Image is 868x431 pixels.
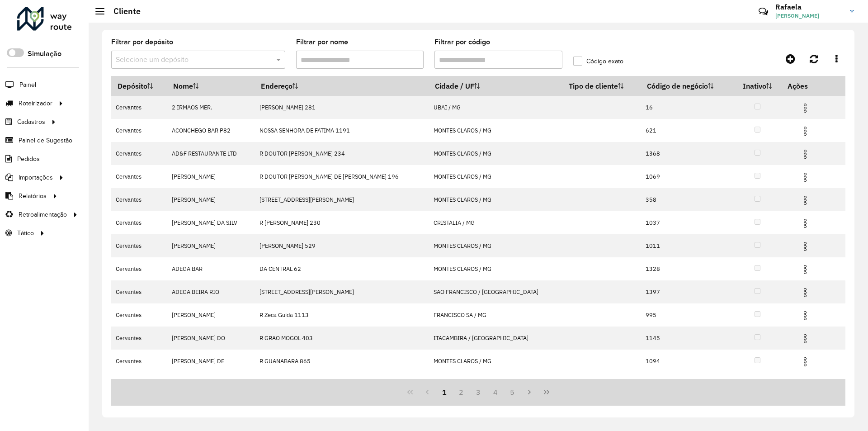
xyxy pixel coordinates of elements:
[104,6,141,16] h2: Cliente
[111,303,167,327] td: Cervantes
[167,96,255,119] td: 2 IRMAOS MER.
[641,303,733,327] td: 995
[573,57,623,66] label: Código exato
[17,154,40,164] span: Pedidos
[255,234,429,257] td: [PERSON_NAME] 529
[255,303,429,327] td: R Zeca Guida 1113
[19,80,36,90] span: Painel
[775,12,843,20] span: [PERSON_NAME]
[429,188,562,211] td: MONTES CLAROS / MG
[296,37,348,47] label: Filtrar por nome
[429,165,562,188] td: MONTES CLAROS / MG
[111,76,167,96] th: Depósito
[167,303,255,327] td: [PERSON_NAME]
[19,136,72,145] span: Painel de Sugestão
[453,384,470,401] button: 2
[504,384,521,401] button: 5
[19,191,47,201] span: Relatórios
[641,211,733,234] td: 1037
[167,76,255,96] th: Nome
[111,96,167,119] td: Cervantes
[255,142,429,165] td: R DOUTOR [PERSON_NAME] 234
[429,280,562,303] td: SAO FRANCISCO / [GEOGRAPHIC_DATA]
[167,350,255,373] td: [PERSON_NAME] DE
[641,280,733,303] td: 1397
[641,327,733,350] td: 1145
[19,210,67,219] span: Retroalimentação
[111,327,167,350] td: Cervantes
[28,48,61,59] label: Simulação
[111,37,173,47] label: Filtrar por depósito
[470,384,487,401] button: 3
[429,76,562,96] th: Cidade / UF
[111,234,167,257] td: Cervantes
[19,99,52,108] span: Roteirizador
[167,142,255,165] td: AD&F RESTAURANTE LTD
[111,188,167,211] td: Cervantes
[434,37,490,47] label: Filtrar por código
[562,76,641,96] th: Tipo de cliente
[255,211,429,234] td: R [PERSON_NAME] 230
[641,188,733,211] td: 358
[641,165,733,188] td: 1069
[167,165,255,188] td: [PERSON_NAME]
[111,119,167,142] td: Cervantes
[255,327,429,350] td: R GRAO MOGOL 403
[111,280,167,303] td: Cervantes
[167,257,255,280] td: ADEGA BAR
[111,350,167,373] td: Cervantes
[167,280,255,303] td: ADEGA BEIRA RIO
[255,257,429,280] td: DA CENTRAL 62
[775,3,843,11] h3: Rafaela
[17,117,45,127] span: Cadastros
[641,234,733,257] td: 1011
[429,119,562,142] td: MONTES CLAROS / MG
[429,350,562,373] td: MONTES CLAROS / MG
[429,303,562,327] td: FRANCISCO SA / MG
[255,165,429,188] td: R DOUTOR [PERSON_NAME] DE [PERSON_NAME] 196
[111,165,167,188] td: Cervantes
[17,228,34,238] span: Tático
[167,211,255,234] td: [PERSON_NAME] DA SILV
[167,327,255,350] td: [PERSON_NAME] DO
[111,257,167,280] td: Cervantes
[429,211,562,234] td: CRISTALIA / MG
[641,142,733,165] td: 1368
[111,211,167,234] td: Cervantes
[521,384,538,401] button: Next Page
[641,119,733,142] td: 621
[429,234,562,257] td: MONTES CLAROS / MG
[754,2,773,21] a: Contato Rápido
[255,280,429,303] td: [STREET_ADDRESS][PERSON_NAME]
[19,173,53,182] span: Importações
[255,119,429,142] td: NOSSA SENHORA DE FATIMA 1191
[429,257,562,280] td: MONTES CLAROS / MG
[167,119,255,142] td: ACONCHEGO BAR P82
[429,327,562,350] td: ITACAMBIRA / [GEOGRAPHIC_DATA]
[487,384,504,401] button: 4
[651,3,745,27] div: Críticas? Dúvidas? Elogios? Sugestões? Entre em contato conosco!
[429,96,562,119] td: UBAI / MG
[255,350,429,373] td: R GUANABARA 865
[641,350,733,373] td: 1094
[733,76,782,96] th: Inativo
[641,257,733,280] td: 1328
[167,188,255,211] td: [PERSON_NAME]
[641,96,733,119] td: 16
[167,234,255,257] td: [PERSON_NAME]
[255,188,429,211] td: [STREET_ADDRESS][PERSON_NAME]
[538,384,555,401] button: Last Page
[782,76,836,95] th: Ações
[641,76,733,96] th: Código de negócio
[255,96,429,119] td: [PERSON_NAME] 281
[111,142,167,165] td: Cervantes
[429,142,562,165] td: MONTES CLAROS / MG
[255,76,429,96] th: Endereço
[436,384,453,401] button: 1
